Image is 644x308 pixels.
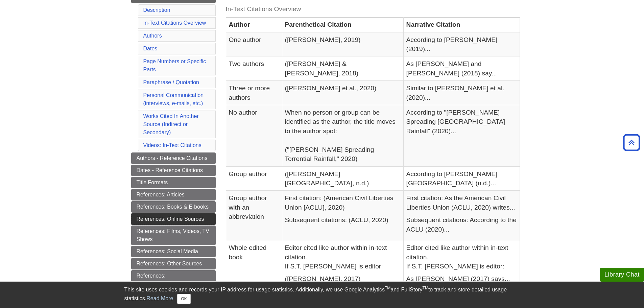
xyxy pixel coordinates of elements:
[403,166,520,191] td: According to [PERSON_NAME][GEOGRAPHIC_DATA] (n.d.)...
[226,56,282,81] td: Two authors
[423,286,428,290] sup: TM
[131,258,216,269] a: References: Other Sources
[406,274,517,283] p: As [PERSON_NAME] (2017) says...
[403,105,520,167] td: According to "[PERSON_NAME] Spreading [GEOGRAPHIC_DATA] Rainfall" (2020)...
[406,193,517,212] p: First citation: As the American Civil Liberties Union (ACLU, 2020) writes...
[143,92,204,106] a: Personal Communication(interviews, e-mails, etc.)
[124,286,520,304] div: This site uses cookies and records your IP address for usage statistics. Additionally, we use Goo...
[143,113,199,135] a: Works Cited In Another Source (Indirect or Secondary)
[226,81,282,105] td: Three or more authors
[131,165,216,176] a: Dates - Reference Citations
[226,17,282,32] th: Author
[143,7,170,13] a: Description
[131,213,216,225] a: References: Online Sources
[282,17,403,32] th: Parenthetical Citation
[406,215,517,234] p: Subsequent citations: According to the ACLU (2020)...
[282,56,403,81] td: ([PERSON_NAME] & [PERSON_NAME], 2018)
[131,246,216,257] a: References: Social Media
[177,294,190,304] button: Close
[385,286,390,290] sup: TM
[226,191,282,240] td: Group author with an abbreviation
[143,20,206,26] a: In-Text Citations Overview
[285,243,401,271] p: Editor cited like author within in-text citation. If S.T. [PERSON_NAME] is editor:
[285,215,401,224] p: Subsequent citations: (ACLU, 2020)
[406,243,517,271] p: Editor cited like author within in-text citation. If S.T. [PERSON_NAME] is editor:
[226,105,282,167] td: No author
[143,33,162,39] a: Authors
[403,81,520,105] td: Similar to [PERSON_NAME] et al. (2020)...
[143,79,199,85] a: Paraphrase / Quotation
[143,46,158,51] a: Dates
[143,58,206,72] a: Page Numbers or Specific Parts
[143,142,201,148] a: Videos: In-Text Citations
[131,189,216,200] a: References: Articles
[226,2,520,17] caption: In-Text Citations Overview
[403,56,520,81] td: As [PERSON_NAME] and [PERSON_NAME] (2018) say...
[131,152,216,164] a: Authors - Reference Citations
[131,177,216,188] a: Title Formats
[146,295,173,301] a: Read More
[131,226,216,245] a: References: Films, Videos, TV Shows
[403,17,520,32] th: Narrative Citation
[131,270,216,290] a: References: Secondary/Indirect Sources
[131,201,216,213] a: References: Books & E-books
[285,274,401,283] p: ([PERSON_NAME], 2017)
[285,193,401,212] p: First citation: (American Civil Liberties Union [ACLU], 2020)
[282,166,403,191] td: ([PERSON_NAME][GEOGRAPHIC_DATA], n.d.)
[282,81,403,105] td: ([PERSON_NAME] et al., 2020)
[600,268,644,282] button: Library Chat
[282,105,403,167] td: When no person or group can be identified as the author, the title moves to the author spot: ("[P...
[226,166,282,191] td: Group author
[226,32,282,56] td: One author
[621,138,642,147] a: Back to Top
[403,32,520,56] td: According to [PERSON_NAME] (2019)...
[282,32,403,56] td: ([PERSON_NAME], 2019)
